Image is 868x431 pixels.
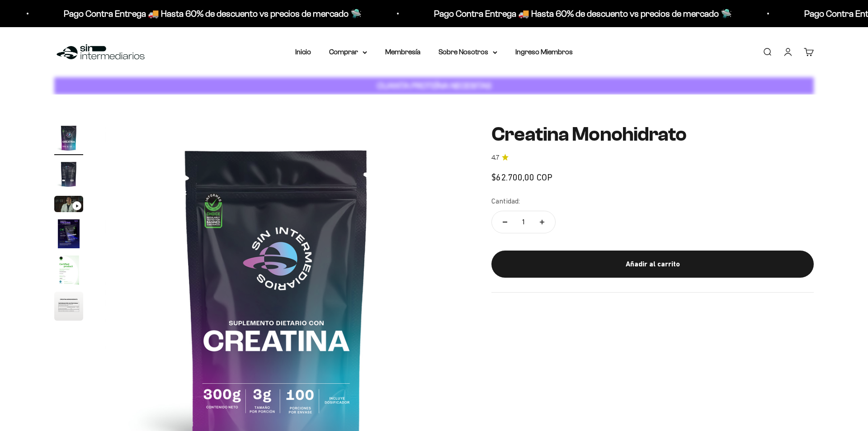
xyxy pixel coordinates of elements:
button: Ir al artículo 3 [54,196,83,215]
h1: Creatina Monohidrato [491,123,814,145]
button: Reducir cantidad [492,211,518,233]
strong: CUANTA PROTEÍNA NECESITAS [377,81,491,90]
a: Inicio [295,48,311,56]
label: Cantidad: [491,195,520,207]
p: Pago Contra Entrega 🚚 Hasta 60% de descuento vs precios de mercado 🛸 [434,6,732,21]
span: 4.7 [491,153,499,163]
button: Aumentar cantidad [529,211,555,233]
img: Creatina Monohidrato [54,219,83,248]
a: 4.74.7 de 5.0 estrellas [491,153,814,163]
button: Ir al artículo 4 [54,219,83,251]
button: Ir al artículo 5 [54,256,83,287]
button: Ir al artículo 1 [54,123,83,155]
a: Ingreso Miembros [515,48,573,56]
sale-price: $62.700,00 COP [491,170,552,185]
summary: Sobre Nosotros [439,46,497,58]
img: Creatina Monohidrato [54,123,83,152]
button: Ir al artículo 6 [54,292,83,323]
img: Creatina Monohidrato [54,292,83,321]
img: Creatina Monohidrato [54,160,83,189]
summary: Comprar [329,46,367,58]
button: Añadir al carrito [491,251,814,278]
a: Membresía [385,48,420,56]
button: Ir al artículo 2 [54,160,83,191]
p: Pago Contra Entrega 🚚 Hasta 60% de descuento vs precios de mercado 🛸 [64,6,362,21]
img: Creatina Monohidrato [54,256,83,284]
